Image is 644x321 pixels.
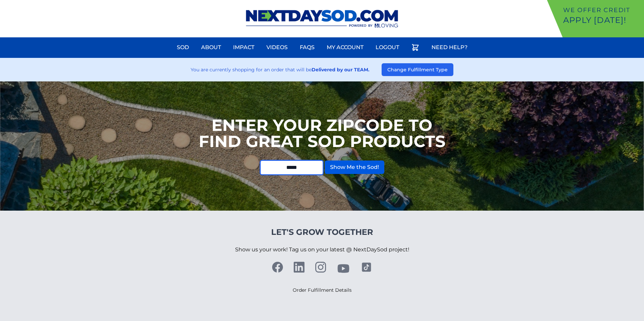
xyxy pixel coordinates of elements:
strong: Delivered by our TEAM. [312,67,369,73]
a: Impact [229,39,258,56]
p: Apply [DATE]! [563,15,641,26]
a: Need Help? [427,39,472,56]
a: Logout [372,39,403,56]
a: Sod [173,39,193,56]
button: Show Me the Sod! [325,160,384,174]
a: FAQs [296,39,319,56]
a: My Account [323,39,367,56]
button: Change Fulfillment Type [382,63,453,76]
a: About [197,39,225,56]
p: Show us your work! Tag us on your latest @ NextDaySod project! [235,238,409,262]
a: Videos [262,39,292,56]
a: Order Fulfillment Details [293,287,352,293]
h1: Enter your Zipcode to Find Great Sod Products [199,117,446,149]
p: We offer Credit [563,5,641,15]
h4: Let's Grow Together [235,227,409,238]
